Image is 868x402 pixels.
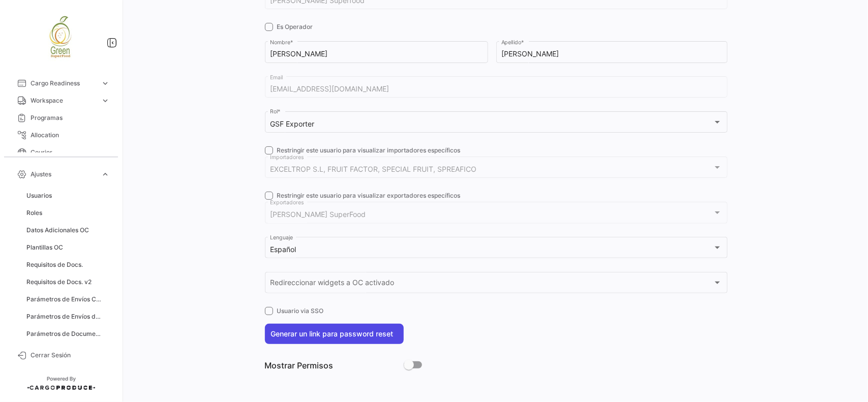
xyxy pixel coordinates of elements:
span: Cargo Readiness [31,79,97,88]
span: Restringir este usuario para visualizar exportadores específicos [277,191,461,200]
span: Parámetros de Envíos Cargas Marítimas [26,295,104,304]
mat-select-trigger: EXCELTROP S.L, FRUIT FACTOR, SPECIAL FRUIT, SPREAFICO [270,165,476,173]
span: expand_more [101,79,110,88]
a: Roles [22,205,114,221]
span: Datos Adicionales OC [26,226,89,235]
a: Plantillas OC [22,240,114,255]
span: Es Operador [277,22,313,32]
span: Courier [31,148,110,157]
a: Programas [8,109,114,127]
span: Redireccionar widgets a OC activado [270,281,713,289]
span: Requisitos de Docs. [26,260,83,269]
a: Allocation [8,127,114,144]
span: Workspace [31,96,97,105]
span: Usuario via SSO [277,306,324,316]
a: Datos Adicionales OC [22,223,114,238]
span: Roles [26,208,42,218]
mat-select-trigger: [PERSON_NAME] SuperFood [270,210,366,219]
a: Usuarios [22,188,114,203]
span: Parámetros de Envíos de Cargas Terrestres [26,312,104,321]
span: Cerrar Sesión [31,351,110,360]
span: Requisitos de Docs. v2 [26,277,92,287]
a: Courier [8,144,114,161]
a: Parámetros de Documentos [22,326,114,342]
span: Restringir este usuario para visualizar importadores específicos [277,146,461,155]
span: Programas [31,113,110,122]
img: 82d34080-0056-4c5d-9242-5a2d203e083a.jpeg [36,12,86,63]
a: Requisitos de Docs. v2 [22,274,114,290]
span: expand_more [101,170,110,179]
span: Usuarios [26,191,52,200]
a: Parámetros de Envíos de Cargas Terrestres [22,309,114,324]
span: Plantillas OC [26,243,63,252]
mat-select-trigger: GSF Exporter [270,119,314,128]
a: Parámetros de Envíos Cargas Marítimas [22,292,114,307]
p: Mostrar Permisos [265,360,404,370]
mat-select-trigger: Español [270,245,296,254]
span: Ajustes [31,170,97,179]
span: Parámetros de Documentos [26,329,104,338]
button: Generar un link para password reset [265,324,404,344]
span: expand_more [101,96,110,105]
a: Requisitos de Docs. [22,257,114,272]
span: Allocation [31,131,110,140]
